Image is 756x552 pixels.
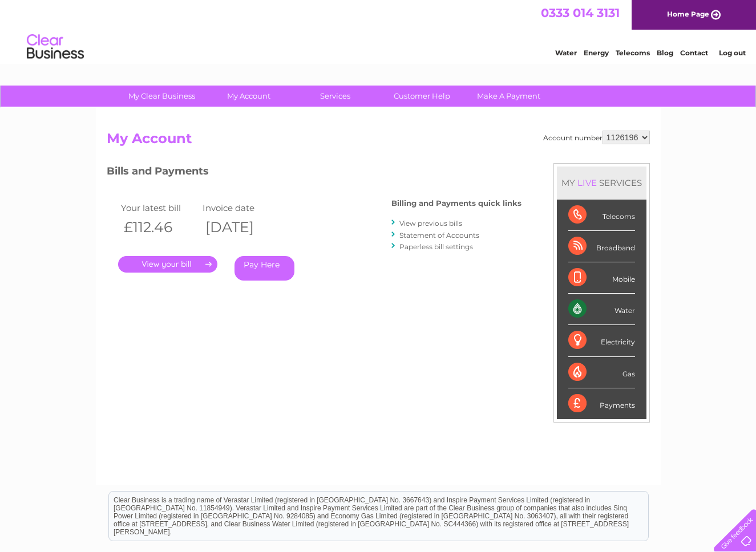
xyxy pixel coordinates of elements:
[118,216,200,239] th: £112.46
[118,256,217,273] a: .
[568,294,635,325] div: Water
[555,48,577,57] a: Water
[200,216,282,239] th: [DATE]
[657,48,673,57] a: Blog
[107,131,650,152] h2: My Account
[391,199,521,208] h4: Billing and Payments quick links
[288,86,382,107] a: Services
[375,86,469,107] a: Customer Help
[568,262,635,294] div: Mobile
[118,200,200,216] td: Your latest bill
[575,177,599,188] div: LIVE
[568,231,635,262] div: Broadband
[616,48,650,57] a: Telecoms
[399,231,479,240] a: Statement of Accounts
[201,86,296,107] a: My Account
[235,256,294,281] a: Pay Here
[200,200,282,216] td: Invoice date
[557,167,646,199] div: MY SERVICES
[399,219,462,228] a: View previous bills
[107,163,521,183] h3: Bills and Payments
[719,48,746,57] a: Log out
[462,86,556,107] a: Make A Payment
[680,48,708,57] a: Contact
[584,48,609,57] a: Energy
[568,388,635,419] div: Payments
[109,6,648,55] div: Clear Business is a trading name of Verastar Limited (registered in [GEOGRAPHIC_DATA] No. 3667643...
[541,6,620,20] a: 0333 014 3131
[568,357,635,388] div: Gas
[568,200,635,231] div: Telecoms
[26,30,84,64] img: logo.png
[115,86,209,107] a: My Clear Business
[568,325,635,356] div: Electricity
[543,131,650,144] div: Account number
[399,242,473,251] a: Paperless bill settings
